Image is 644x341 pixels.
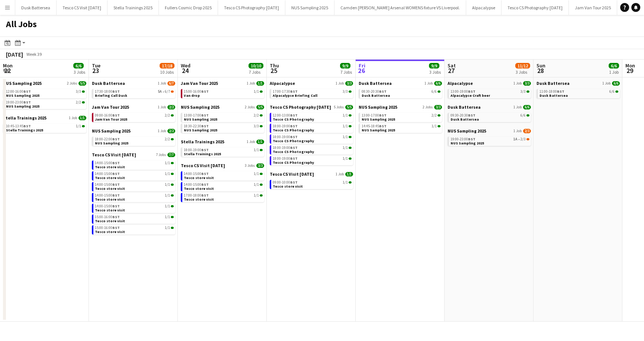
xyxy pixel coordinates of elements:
span: Alpacalypse Craft beer [451,93,490,98]
span: 1 Job [158,81,166,86]
span: 3/3 [76,90,81,93]
span: 1/1 [256,81,264,86]
a: Dusk Battersea1 Job6/6 [359,80,442,86]
div: • [451,137,529,141]
span: 13:00-17:00 [362,114,387,117]
span: BST [201,89,209,94]
span: BST [112,160,120,165]
div: Alpacalypse1 Job3/313:00-19:00BST3/3Alpacalypse Craft beer [448,80,531,104]
button: Tesco CS Photography [DATE] [502,0,569,15]
span: BST [201,193,209,198]
span: 18:00-19:00 [184,148,209,152]
span: 1/1 [76,124,81,128]
span: BST [112,204,120,208]
span: 3 Jobs [245,163,255,168]
span: 14:00-15:00 [95,172,120,176]
span: Tesco CS Photography [273,128,314,133]
span: NUS Sampling 2025 [6,93,39,98]
a: 13:00-17:00BST2/2NUS Sampling 2025 [362,113,440,121]
span: 2/2 [167,105,175,109]
span: 2/2 [165,137,170,141]
a: 17:30-18:00BST5A•6/7Briefing Call Dusk [95,89,174,98]
span: 15:00-16:00 [184,90,209,93]
span: 19:00-23:00 [6,101,31,104]
span: 1/1 [254,194,259,197]
span: 1 Job [513,129,522,133]
span: 1 Job [336,172,344,176]
span: 1 Job [69,116,77,120]
span: BST [112,113,120,118]
a: Dusk Battersea1 Job6/7 [92,80,175,86]
a: Dusk Battersea1 Job6/6 [536,80,620,86]
span: NUS Sampling 2025 [362,117,395,122]
a: 13:00-19:00BST3/3Alpacalypse Craft beer [451,89,529,98]
span: 12:00-16:00 [6,90,31,93]
span: 15:00-16:00 [95,215,120,219]
span: Dusk Battersea [451,117,479,122]
span: 22 [2,66,13,75]
span: 2 Jobs [423,105,433,109]
span: 6/6 [73,63,84,68]
span: Stella Trainings 2025 [3,115,47,121]
span: 17:00-17:30 [273,90,298,93]
span: 19:00-23:00 [451,137,475,141]
span: Wed [181,62,190,69]
a: 12:00-16:00BST3/3NUS Sampling 2025 [6,89,85,98]
span: Tesco CS Photography [273,149,314,154]
a: Tesco CS Visit [DATE]1 Job1/1 [270,171,353,177]
span: 1/1 [432,124,437,128]
div: Jam Van Tour 20251 Job1/115:00-16:00BST1/1Van drop [181,80,264,104]
span: 1/1 [254,90,259,93]
span: NUS Sampling 2025 [3,80,42,86]
div: [DATE] [6,51,23,58]
span: 1/1 [254,172,259,176]
span: 14:00-15:00 [95,194,120,197]
span: 3/3 [254,124,259,128]
span: Tesco CS Photography September 2025 [270,104,331,110]
a: 09:00-16:00BST2/2Jam Van Tour 2025 [95,113,174,121]
div: NUS Sampling 20252 Jobs5/512:00-16:00BST3/3NUS Sampling 202519:00-23:00BST2/2NUS Sampling 2025 [3,80,86,115]
div: NUS Sampling 20251 Job2/319:00-23:00BST1A•2/3NUS Sampling 2025 [448,128,531,147]
span: 1/1 [79,116,86,120]
a: 18:00-22:00BST2/2NUS Sampling 2025 [95,137,174,145]
span: 17/18 [160,63,174,68]
span: Jam Van Tour 2025 [95,117,127,122]
a: Tesco CS Photography [DATE]5 Jobs5/5 [270,104,353,110]
span: Tesco store visit [95,219,125,223]
span: 11/12 [515,63,530,68]
span: 2 Jobs [245,105,255,109]
span: 6/6 [520,114,526,117]
a: Stella Trainings 20251 Job1/1 [3,115,86,121]
div: NUS Sampling 20252 Jobs5/513:00-17:00BST2/2NUS Sampling 202518:30-22:30BST3/3NUS Sampling 2025 [181,104,264,139]
button: NUS Sampling 2025 [285,0,334,15]
span: BST [290,145,298,150]
span: 2/2 [76,101,81,104]
a: Alpacalypse1 Job3/3 [448,80,531,86]
a: 14:00-15:00BST1/1Tesco store visit [184,171,263,180]
span: 6/6 [523,105,531,109]
span: BST [468,137,475,141]
span: 14:00-15:00 [95,161,120,165]
div: Dusk Battersea1 Job6/609:30-20:30BST6/6Dusk Battersea [448,104,531,128]
a: 18:00-19:00BST1/1Tesco CS Photography [273,124,352,132]
span: 14:00-15:00 [184,183,209,187]
span: Tesco store visit [184,197,214,202]
span: Week 39 [25,51,43,57]
span: BST [112,171,120,176]
div: • [95,90,174,93]
a: 18:00-19:00BST1/1Tesco CS Photography [273,156,352,165]
span: 1 Job [424,81,433,86]
a: Tesco CS Visit [DATE]3 Jobs3/3 [181,163,264,168]
span: Dusk Battersea [362,93,390,98]
span: 3/3 [523,81,531,86]
span: 5 Jobs [334,105,344,109]
span: 1 Job [336,81,344,86]
span: Tue [92,62,100,69]
a: 19:00-23:00BST2/2NUS Sampling 2025 [6,100,85,108]
span: Dusk Battersea [539,93,568,98]
a: 14:00-15:00BST1/1Tesco store visit [95,193,174,201]
span: BST [112,137,120,141]
span: 23 [91,66,100,75]
a: NUS Sampling 20252 Jobs5/5 [181,104,264,110]
span: Stella Trainings 2025 [6,128,43,133]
